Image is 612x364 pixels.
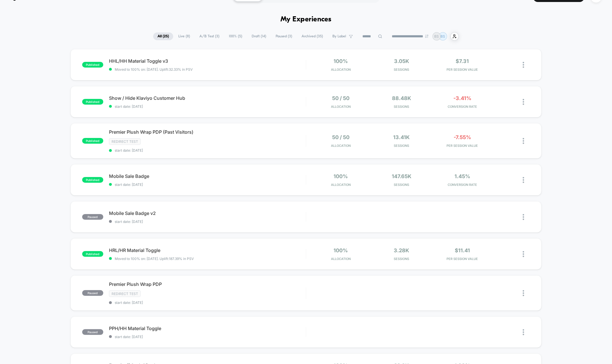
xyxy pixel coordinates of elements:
[331,105,351,109] span: Allocation
[82,290,103,296] span: paused
[392,173,411,179] span: 147.65k
[331,68,351,72] span: Allocation
[523,62,524,68] img: close
[523,177,524,183] img: close
[195,32,224,40] span: A/B Test ( 3 )
[280,15,332,24] h1: My Experiences
[523,329,524,335] img: close
[393,134,410,140] span: 13.41k
[332,34,346,38] span: By Label
[523,138,524,144] img: close
[454,134,471,140] span: -7.55%
[523,99,524,105] img: close
[271,32,296,40] span: Paused ( 3 )
[523,251,524,257] img: close
[297,32,327,40] span: Archived ( 35 )
[456,58,469,64] span: $7.31
[153,32,173,40] span: All ( 25 )
[109,210,306,216] span: Mobile Sale Badge v2
[455,247,470,253] span: $11.41
[109,290,141,297] span: Redirect Test
[109,281,306,287] span: Premier Plush Wrap PDP
[109,104,306,109] span: start date: [DATE]
[82,138,103,144] span: published
[109,300,306,305] span: start date: [DATE]
[453,95,471,101] span: -3.41%
[392,95,411,101] span: 88.48k
[109,129,306,135] span: Premier Plush Wrap PDP (Past Visitors)
[331,257,351,261] span: Allocation
[334,247,348,253] span: 100%
[109,335,306,339] span: start date: [DATE]
[174,32,194,40] span: Live ( 8 )
[373,144,431,148] span: Sessions
[373,68,431,72] span: Sessions
[82,99,103,105] span: published
[433,183,491,187] span: CONVERSION RATE
[331,144,351,148] span: Allocation
[109,326,306,331] span: PPH/HH Material Toggle
[109,148,306,152] span: start date: [DATE]
[441,34,445,38] p: BS
[523,290,524,296] img: close
[109,138,141,145] span: Redirect Test
[334,173,348,179] span: 100%
[394,247,409,253] span: 3.28k
[455,173,470,179] span: 1.45%
[82,329,103,335] span: paused
[334,58,348,64] span: 100%
[523,214,524,220] img: close
[332,134,350,140] span: 50 / 50
[109,58,306,64] span: HHL/HH Material Toggle v3
[225,32,247,40] span: 100% ( 5 )
[332,95,350,101] span: 50 / 50
[435,34,439,38] p: BS
[425,34,429,38] img: end
[433,144,491,148] span: PER SESSION VALUE
[109,173,306,179] span: Mobile Sale Badge
[115,67,193,72] span: Moved to 100% on: [DATE] . Uplift: 32.33% in PSV
[433,257,491,261] span: PER SESSION VALUE
[373,257,431,261] span: Sessions
[331,183,351,187] span: Allocation
[247,32,270,40] span: Draft ( 14 )
[115,257,194,261] span: Moved to 100% on: [DATE] . Uplift: 187.39% in PSV
[433,68,491,72] span: PER SESSION VALUE
[82,177,103,183] span: published
[433,105,491,109] span: CONVERSION RATE
[373,105,431,109] span: Sessions
[109,247,306,253] span: HRL/HR Material Toggle
[373,183,431,187] span: Sessions
[109,182,306,187] span: start date: [DATE]
[394,58,409,64] span: 3.05k
[109,219,306,224] span: start date: [DATE]
[82,214,103,220] span: paused
[82,62,103,68] span: published
[109,95,306,101] span: Show / Hide Klaviyo Customer Hub
[82,251,103,257] span: published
